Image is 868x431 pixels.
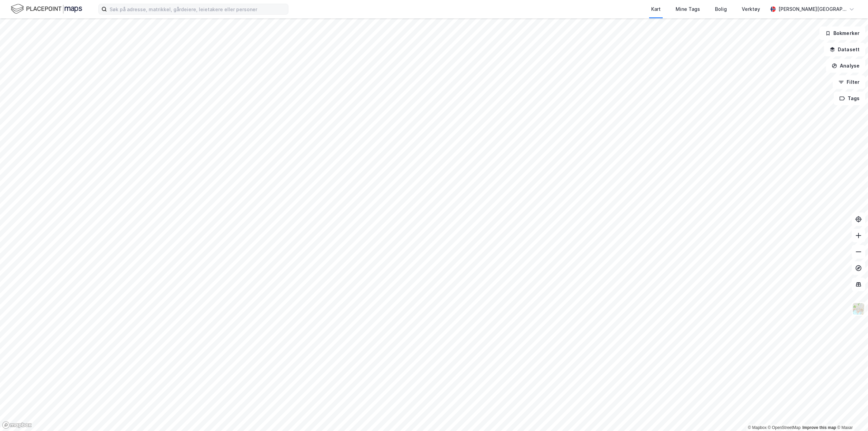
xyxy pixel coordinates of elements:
div: Bolig [715,5,727,13]
button: Datasett [824,43,865,56]
button: Filter [833,75,865,89]
button: Bokmerker [819,26,865,40]
a: Mapbox homepage [2,421,32,429]
div: Verktøy [742,5,760,13]
iframe: Chat Widget [834,398,868,431]
a: OpenStreetMap [768,425,801,430]
a: Improve this map [803,425,836,430]
a: Mapbox [748,425,767,430]
img: logo.f888ab2527a4732fd821a326f86c7f29.svg [11,3,82,15]
button: Tags [834,92,865,105]
div: Kart [651,5,661,13]
input: Søk på adresse, matrikkel, gårdeiere, leietakere eller personer [107,4,288,14]
div: Mine Tags [676,5,700,13]
button: Analyse [826,59,865,73]
div: [PERSON_NAME][GEOGRAPHIC_DATA] [778,5,846,13]
img: Z [852,302,865,315]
